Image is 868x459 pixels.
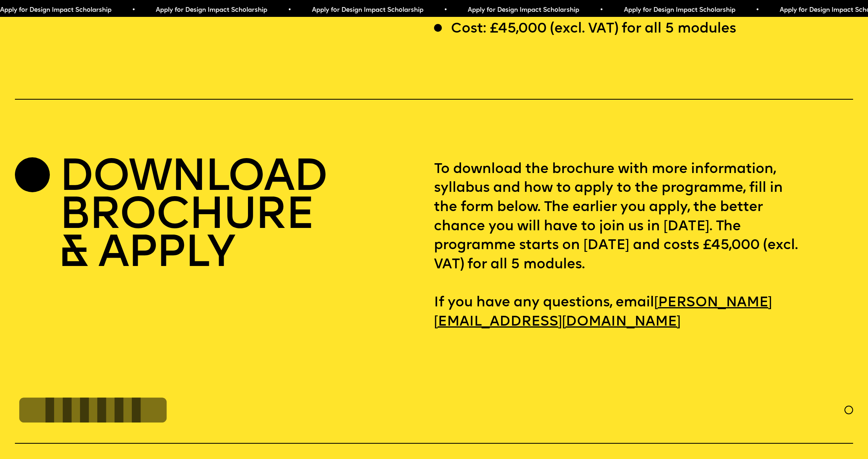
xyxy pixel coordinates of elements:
span: • [288,7,291,13]
span: • [755,7,759,13]
a: [PERSON_NAME][EMAIL_ADDRESS][DOMAIN_NAME] [434,290,772,335]
span: • [600,7,603,13]
p: To download the brochure with more information, syllabus and how to apply to the programme, fill ... [434,160,853,332]
p: Cost: £45,000 (excl. VAT) for all 5 modules [451,20,736,39]
h2: DOWNLOAD BROCHURE & APPLY [59,160,326,274]
span: • [443,7,447,13]
span: • [131,7,135,13]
